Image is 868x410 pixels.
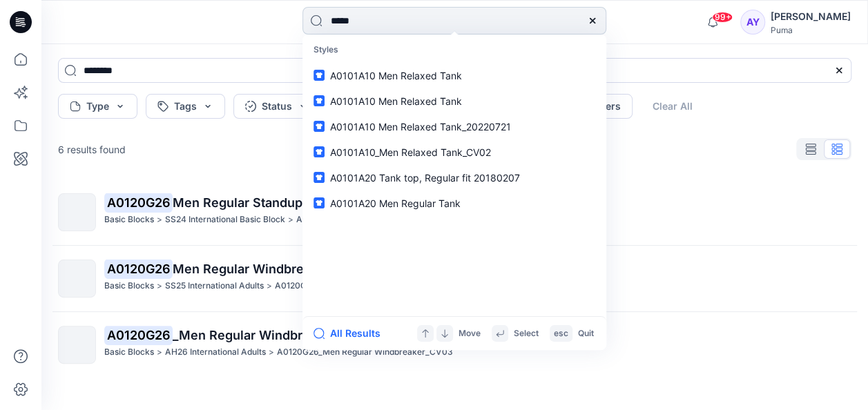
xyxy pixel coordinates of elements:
a: A0120G26_Men Regular Windbreaker_CV03Basic Blocks>AH26 International Adults>A0120G26_Men Regular ... [50,318,860,372]
p: SS25 International Adults [165,279,264,293]
p: > [157,213,162,227]
a: A0101A10_Men Relaxed Tank_CV02 [305,139,604,165]
button: Status [233,94,320,119]
p: Move [459,326,481,341]
p: > [267,279,272,293]
mark: A0120G26 [104,259,173,278]
p: > [288,213,293,227]
p: SS24 International Basic Block [165,213,285,227]
p: Select [514,326,539,341]
p: Quit [578,326,594,341]
mark: A0120G26 [104,325,173,344]
button: All Results [314,325,389,342]
span: 99+ [712,12,733,23]
mark: A0120G26 [104,193,173,212]
p: Basic Blocks [104,213,154,227]
a: A0101A10 Men Relaxed Tank [305,88,604,114]
span: A0101A10 Men Relaxed Tank_20220721 [330,121,511,133]
a: A0101A10 Men Relaxed Tank_20220721 [305,114,604,139]
span: A0101A20 Tank top, Regular fit 20180207 [330,172,520,184]
span: _Men Regular Windbreaker_CV03 [173,328,375,342]
p: A0120G26 Men Regular Standup Collar Windbreaker [296,213,503,227]
p: Basic Blocks [104,345,154,360]
a: A0101A20 Men Regular Tank [305,191,604,216]
a: A0120G26Men Regular Windbreaker_20240108Basic Blocks>SS25 International Adults>A0120G26 Men Regul... [50,251,860,306]
p: AH26 International Adults [165,345,266,360]
p: esc [554,326,568,341]
button: Tags [146,94,225,119]
a: A0101A20 Tank top, Regular fit 20180207 [305,165,604,191]
a: A0101A10 Men Relaxed Tank [305,63,604,88]
p: Styles [305,37,604,63]
p: A0120G26 Men Regular Windbreaker_20240108 [275,279,467,293]
button: Type [58,94,137,119]
div: Puma [771,25,851,35]
p: > [157,279,162,293]
span: Men Regular Windbreaker_20240108 [173,262,398,276]
span: Men Regular Standup Collar Windbreaker [173,195,422,210]
p: A0120G26_Men Regular Windbreaker_CV03 [277,345,453,360]
span: A0101A10 Men Relaxed Tank [330,70,462,81]
a: A0120G26Men Regular Standup Collar WindbreakerBasic Blocks>SS24 International Basic Block>A0120G2... [50,185,860,240]
p: > [269,345,274,360]
p: Basic Blocks [104,279,154,293]
p: 6 results found [58,142,126,157]
div: [PERSON_NAME] [771,8,851,25]
span: A0101A10 Men Relaxed Tank [330,95,462,107]
span: A0101A10_Men Relaxed Tank_CV02 [330,146,491,158]
span: A0101A20 Men Regular Tank [330,197,461,209]
p: > [157,345,162,360]
div: AY [740,10,765,35]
